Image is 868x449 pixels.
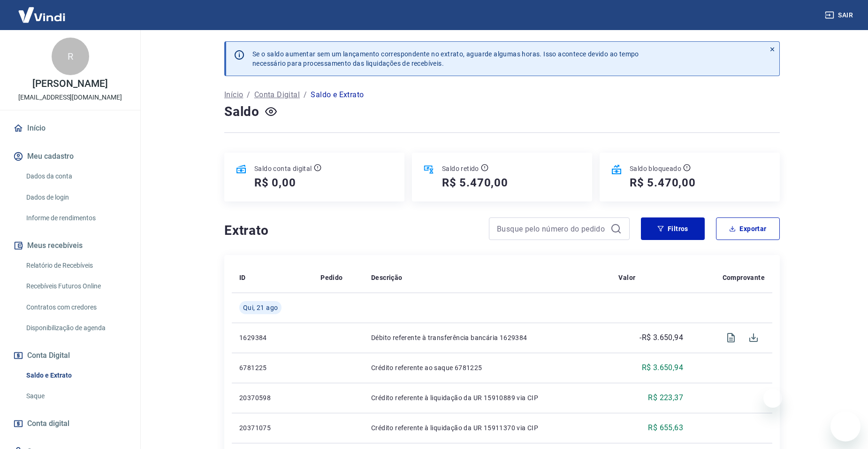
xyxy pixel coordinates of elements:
p: -R$ 3.650,94 [640,332,683,343]
iframe: Fechar mensagem [763,389,782,408]
h5: R$ 5.470,00 [630,175,696,190]
a: Informe de rendimentos [23,209,129,228]
p: 20370598 [239,393,305,403]
p: 6781225 [239,363,305,372]
p: R$ 655,63 [648,422,683,434]
iframe: Botão para abrir a janela de mensagens [830,411,860,441]
h5: R$ 0,00 [254,175,296,190]
h4: Saldo [224,102,259,121]
span: Visualizar [720,326,742,349]
p: 20371075 [239,423,305,433]
p: Crédito referente à liquidação da UR 15911370 via CIP [371,423,603,433]
p: [PERSON_NAME] [32,79,107,89]
button: Meu cadastro [11,146,129,167]
div: R [52,38,89,75]
p: Crédito referente ao saque 6781225 [371,363,603,372]
span: Qui, 21 ago [243,303,278,312]
p: Saldo retido [442,164,479,173]
h4: Extrato [224,221,478,240]
img: Vindi [11,0,72,29]
button: Meus recebíveis [11,235,129,256]
p: Comprovante [723,273,765,282]
a: Início [224,89,243,101]
button: Conta Digital [11,345,129,366]
a: Saldo e Extrato [23,366,129,385]
p: R$ 3.650,94 [642,362,683,373]
p: Crédito referente à liquidação da UR 15910889 via CIP [371,393,603,403]
span: Download [742,326,765,349]
input: Busque pelo número do pedido [497,222,607,236]
p: / [304,89,307,101]
p: [EMAIL_ADDRESS][DOMAIN_NAME] [18,93,122,102]
p: Descrição [371,273,403,282]
h5: R$ 5.470,00 [442,175,508,190]
a: Disponibilização de agenda [23,318,129,338]
span: Conta digital [27,417,69,430]
p: Saldo conta digital [254,164,312,173]
a: Dados de login [23,188,129,207]
p: Pedido [320,273,343,282]
a: Saque [23,387,129,406]
a: Início [11,118,129,139]
p: Saldo e Extrato [311,89,364,101]
p: ID [239,273,246,282]
a: Dados da conta [23,167,129,186]
p: Se o saldo aumentar sem um lançamento correspondente no extrato, aguarde algumas horas. Isso acon... [252,49,639,68]
a: Recebíveis Futuros Online [23,277,129,296]
button: Filtros [641,217,705,240]
p: Valor [618,273,635,282]
p: 1629384 [239,333,305,342]
button: Sair [823,7,857,24]
a: Conta Digital [254,89,300,101]
p: Débito referente à transferência bancária 1629384 [371,333,603,342]
p: / [247,89,250,101]
a: Relatório de Recebíveis [23,256,129,275]
a: Contratos com credores [23,298,129,317]
p: Saldo bloqueado [630,164,681,173]
p: R$ 223,37 [648,392,683,403]
a: Conta digital [11,413,129,434]
button: Exportar [716,217,780,240]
